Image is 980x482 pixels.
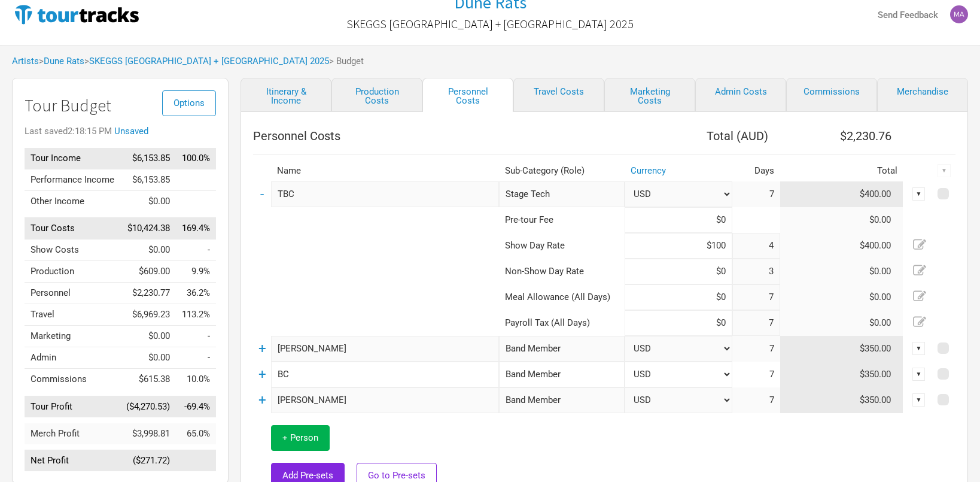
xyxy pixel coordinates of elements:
td: Net Profit as % of Tour Income [176,450,216,472]
th: Personnel Costs [253,124,625,148]
img: matt [950,5,968,23]
div: Band Member [499,362,625,387]
td: Commissions [25,369,120,390]
td: Tour Income [25,148,120,169]
td: ($4,270.53) [120,396,176,417]
td: Personnel [25,283,120,304]
td: Travel as % of Tour Income [176,304,216,326]
td: Performance Income [25,169,120,190]
td: 7 [732,336,780,362]
td: $6,153.85 [120,169,176,190]
td: Production as % of Tour Income [176,261,216,283]
td: Tour Costs as % of Tour Income [176,218,216,240]
td: Show Costs as % of Tour Income [176,240,216,261]
span: > Budget [329,57,364,66]
td: $0.00 [120,347,176,369]
td: Non-Show Day Rate [499,259,625,284]
td: Tour Profit as % of Tour Income [176,396,216,417]
a: Artists [12,56,39,66]
td: Net Profit [25,450,120,472]
td: $615.38 [120,369,176,390]
span: Go to Pre-sets [368,470,425,481]
th: $2,230.76 [780,124,903,148]
td: $350.00 [780,387,903,413]
div: ▼ [938,164,951,177]
h1: Tour Budget [25,96,216,115]
h2: SKEGGS [GEOGRAPHIC_DATA] + [GEOGRAPHIC_DATA] 2025 [346,17,634,31]
td: $3,998.81 [120,423,176,444]
span: + Person [282,432,318,443]
span: Add Pre-sets [282,470,333,481]
a: Marketing Costs [604,78,695,112]
div: Band Member [499,387,625,413]
td: $350.00 [780,336,903,362]
span: > [39,57,84,66]
td: Tour Profit [25,396,120,417]
th: Name [271,160,499,181]
a: + [258,392,266,408]
td: Marketing as % of Tour Income [176,326,216,347]
th: Total ( AUD ) [625,124,780,148]
td: Admin as % of Tour Income [176,347,216,369]
td: Tour Income as % of Tour Income [176,148,216,169]
button: + Person [271,425,330,451]
div: ▼ [912,342,926,355]
td: 7 [732,181,780,207]
td: $0.00 [780,284,903,310]
td: ($271.72) [120,450,176,472]
a: Personnel Costs [422,78,513,112]
strong: Send Feedback [878,10,938,20]
td: Commissions as % of Tour Income [176,369,216,390]
span: Options [174,98,205,108]
a: + [258,341,266,356]
td: Merch Profit as % of Tour Income [176,423,216,444]
div: ▼ [912,393,926,407]
td: Admin [25,347,120,369]
td: $0.00 [780,310,903,336]
a: Production Costs [331,78,422,112]
a: Unsaved [114,126,148,137]
th: Total [780,160,903,181]
td: $609.00 [120,261,176,283]
div: ▼ [912,368,926,381]
input: eg: Paul [271,336,499,362]
a: Merchandise [877,78,968,112]
td: Pre-tour Fee [499,207,625,233]
div: Last saved 2:18:15 PM [25,127,216,136]
input: eg: Ozzy [271,387,499,413]
div: Stage Tech [499,181,625,207]
td: Personnel as % of Tour Income [176,283,216,304]
th: Days [732,160,780,181]
input: eg: Lily [271,181,499,207]
td: $6,153.85 [120,148,176,169]
a: Travel Costs [513,78,604,112]
a: Itinerary & Income [241,78,331,112]
a: + [258,366,266,382]
button: Options [162,90,216,116]
td: $0.00 [120,190,176,212]
td: $2,230.77 [120,283,176,304]
td: $0.00 [120,240,176,261]
a: Dune Rats [44,56,84,66]
div: ▼ [912,187,926,201]
td: Other Income as % of Tour Income [176,190,216,212]
td: 7 [732,362,780,387]
td: $400.00 [780,181,903,207]
td: Production [25,261,120,283]
td: Travel [25,304,120,326]
span: > [84,57,329,66]
td: Other Income [25,190,120,212]
td: $0.00 [780,259,903,284]
div: Band Member [499,336,625,362]
td: Meal Allowance (All Days) [499,284,625,310]
td: 7 [732,387,780,413]
a: SKEGGS [GEOGRAPHIC_DATA] + [GEOGRAPHIC_DATA] 2025 [346,11,634,37]
th: Sub-Category (Role) [499,160,625,181]
td: Payroll Tax (All Days) [499,310,625,336]
img: TourTracks [12,2,141,26]
td: $0.00 [120,326,176,347]
a: Commissions [786,78,877,112]
td: Show Day Rate [499,233,625,259]
td: $0.00 [780,207,903,233]
a: Admin Costs [695,78,786,112]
